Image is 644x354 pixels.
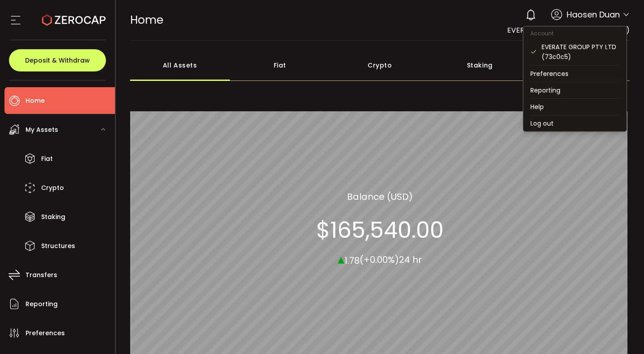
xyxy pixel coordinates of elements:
[538,257,644,354] iframe: Chat Widget
[9,49,106,72] button: Deposit & Withdraw
[41,181,64,194] span: Crypto
[316,216,444,243] section: $165,540.00
[25,327,65,340] span: Preferences
[330,50,430,81] div: Crypto
[347,190,413,203] section: Balance (USD)
[41,240,75,253] span: Structures
[130,12,163,28] span: Home
[523,29,561,37] span: Account
[344,254,360,266] span: 1.78
[567,8,620,21] span: Haosen Duan
[523,66,627,82] li: Preferences
[25,269,57,282] span: Transfers
[399,253,422,266] span: 24 hr
[25,94,45,107] span: Home
[523,115,627,131] li: Log out
[25,298,58,311] span: Reporting
[230,50,330,81] div: Fiat
[338,249,344,268] span: ▴
[523,82,627,98] li: Reporting
[360,253,399,266] span: (+0.00%)
[41,211,65,223] span: Staking
[430,50,530,81] div: Staking
[25,123,58,136] span: My Assets
[41,152,53,165] span: Fiat
[130,50,230,81] div: All Assets
[25,57,90,63] span: Deposit & Withdraw
[542,42,619,62] div: EVERATE GROUP PTY LTD (73c0c5)
[523,99,627,115] li: Help
[507,25,630,35] span: EVERATE GROUP PTY LTD (73c0c5)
